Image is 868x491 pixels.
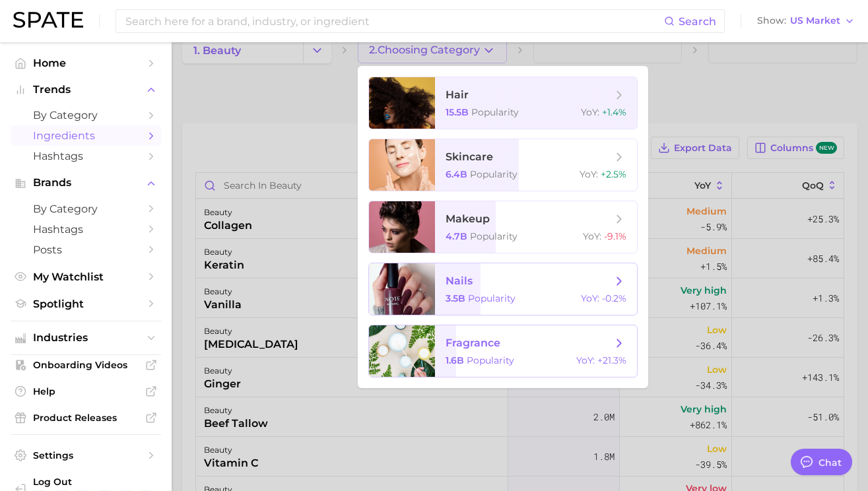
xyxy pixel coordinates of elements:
span: 6.4b [446,168,467,180]
span: -9.1% [604,230,626,242]
span: Popularity [471,106,519,118]
a: Settings [11,445,161,465]
a: Home [11,53,161,73]
img: SPATE [13,12,83,28]
span: Hashtags [33,223,139,236]
a: Spotlight [11,294,161,314]
span: +2.5% [601,168,626,180]
span: US Market [790,17,840,24]
button: Industries [11,328,161,348]
button: Trends [11,80,161,100]
span: Settings [33,449,139,461]
span: Brands [33,177,139,189]
span: Log Out [33,476,169,488]
span: Popularity [470,168,517,180]
span: Home [33,57,139,69]
span: Product Releases [33,412,139,424]
a: by Category [11,199,161,219]
span: makeup [446,213,490,225]
span: Trends [33,84,139,96]
span: 15.5b [446,106,469,118]
a: Help [11,381,161,401]
span: hair [446,88,469,101]
span: My Watchlist [33,271,139,283]
span: Posts [33,244,139,256]
span: Spotlight [33,298,139,310]
span: Hashtags [33,150,139,162]
span: YoY : [581,106,599,118]
span: Show [757,17,786,24]
ul: 2.Choosing Category [358,66,648,388]
span: 1.6b [446,354,464,366]
a: Posts [11,240,161,260]
a: by Category [11,105,161,125]
span: YoY : [580,168,598,180]
a: Hashtags [11,219,161,240]
span: Industries [33,332,139,344]
span: 4.7b [446,230,467,242]
span: Popularity [468,292,516,304]
span: Search [679,15,716,28]
span: Help [33,385,139,397]
span: Popularity [470,230,517,242]
a: Product Releases [11,408,161,428]
span: -0.2% [602,292,626,304]
a: Hashtags [11,146,161,166]
span: skincare [446,150,493,163]
span: YoY : [583,230,601,242]
a: Ingredients [11,125,161,146]
span: +1.4% [602,106,626,118]
span: YoY : [581,292,599,304]
input: Search here for a brand, industry, or ingredient [124,10,664,32]
span: by Category [33,109,139,121]
span: 3.5b [446,292,465,304]
span: Ingredients [33,129,139,142]
button: ShowUS Market [754,13,858,30]
button: Brands [11,173,161,193]
span: by Category [33,203,139,215]
a: My Watchlist [11,267,161,287]
a: Onboarding Videos [11,355,161,375]
span: YoY : [576,354,595,366]
span: Onboarding Videos [33,359,139,371]
span: nails [446,275,473,287]
span: Popularity [467,354,514,366]
span: +21.3% [597,354,626,366]
span: fragrance [446,337,500,349]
